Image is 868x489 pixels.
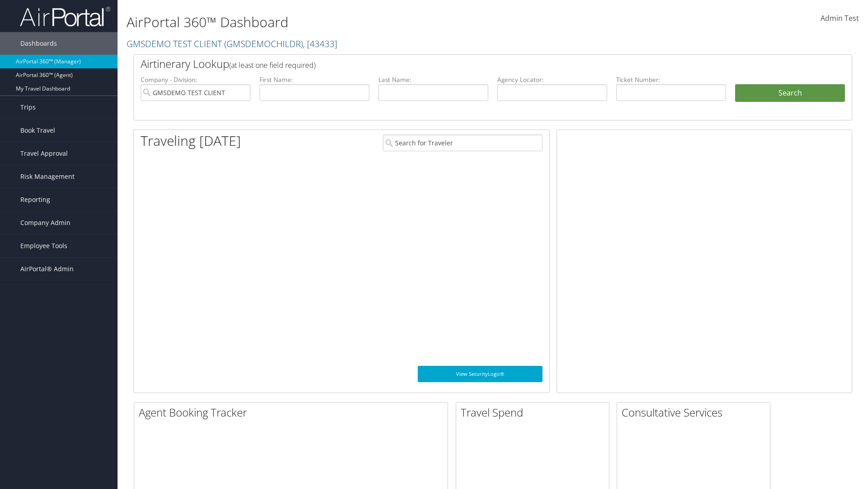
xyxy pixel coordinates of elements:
[141,56,785,72] h2: Airtinerary Lookup
[821,5,859,33] a: Admin Test
[20,235,67,257] span: Employee Tools
[616,75,726,84] label: Ticket Number:
[141,131,241,150] h1: Traveling [DATE]
[224,38,303,50] span: ( GMSDEMOCHILDR )
[229,60,316,70] span: (at least one field required)
[20,165,75,188] span: Risk Management
[20,258,74,280] span: AirPortal® Admin
[303,38,337,50] span: , [ 43433 ]
[127,38,337,50] a: GMSDEMO TEST CLIENT
[497,75,607,84] label: Agency Locator:
[20,6,110,27] img: airportal-logo.png
[622,405,770,420] h2: Consultative Services
[20,142,68,165] span: Travel Approval
[141,75,250,84] label: Company - Division:
[735,84,845,102] button: Search
[20,211,71,234] span: Company Admin
[20,119,55,142] span: Book Travel
[127,13,615,32] h1: AirPortal 360™ Dashboard
[20,188,50,211] span: Reporting
[461,405,609,420] h2: Travel Spend
[20,96,36,119] span: Trips
[20,32,57,55] span: Dashboards
[821,13,859,23] span: Admin Test
[139,405,448,420] h2: Agent Booking Tracker
[418,366,542,382] a: View SecurityLogic®
[383,134,542,151] input: Search for Traveler
[378,75,488,84] label: Last Name:
[259,75,369,84] label: First Name:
